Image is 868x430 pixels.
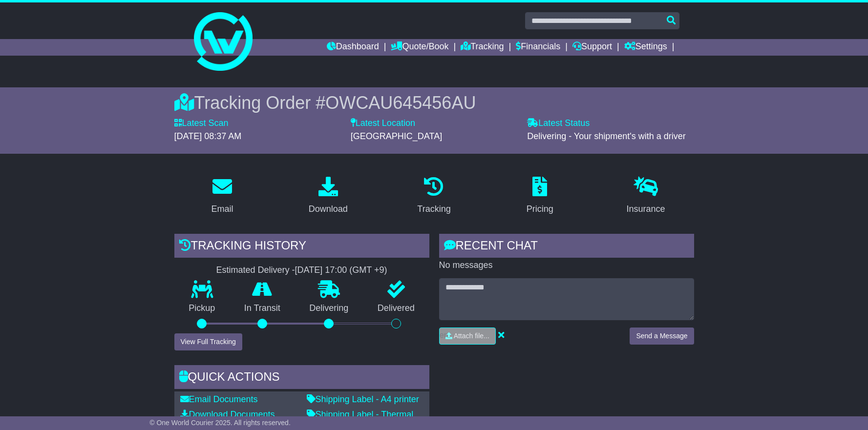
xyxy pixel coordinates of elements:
div: [DATE] 17:00 (GMT +9) [295,265,387,276]
div: Pricing [527,203,553,216]
a: Download Documents [180,410,275,419]
a: Financials [516,39,560,56]
a: Support [572,39,612,56]
div: Email [211,203,233,216]
div: Tracking history [174,234,429,260]
div: Download [309,203,348,216]
a: Settings [624,39,667,56]
span: [DATE] 08:37 AM [174,131,242,141]
div: Tracking Order # [174,92,694,113]
p: Pickup [174,303,230,314]
a: Shipping Label - A4 printer [307,394,419,404]
a: Pricing [520,173,560,219]
a: Dashboard [327,39,379,56]
p: In Transit [230,303,295,314]
label: Latest Scan [174,118,229,129]
a: Shipping Label - Thermal printer [307,410,414,430]
button: Send a Message [630,328,694,345]
a: Download [302,173,354,219]
div: Insurance [627,203,665,216]
a: Tracking [411,173,457,219]
div: RECENT CHAT [439,234,694,260]
span: [GEOGRAPHIC_DATA] [351,131,442,141]
span: Delivering - Your shipment's with a driver [527,131,686,141]
span: OWCAU645456AU [325,93,476,113]
div: Estimated Delivery - [174,265,429,276]
p: Delivered [363,303,429,314]
a: Email [205,173,239,219]
button: View Full Tracking [174,333,242,350]
label: Latest Location [351,118,415,129]
span: © One World Courier 2025. All rights reserved. [149,419,291,427]
div: Quick Actions [174,365,429,391]
p: Delivering [295,303,363,314]
div: Tracking [417,203,450,216]
a: Insurance [620,173,672,219]
a: Email Documents [180,394,258,404]
a: Tracking [461,39,504,56]
label: Latest Status [527,118,590,129]
p: No messages [439,260,694,271]
a: Quote/Book [391,39,448,56]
